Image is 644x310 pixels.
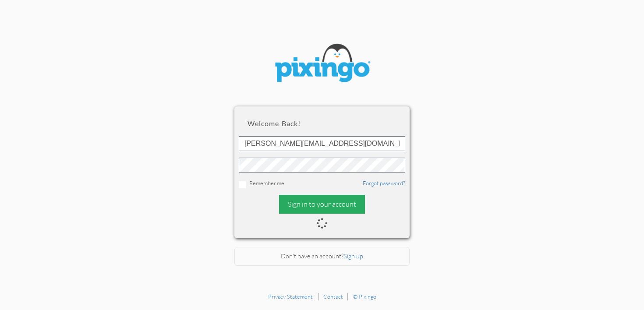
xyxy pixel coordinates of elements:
div: Sign in to your account [279,195,365,214]
div: Remember me [239,179,405,188]
input: ID or Email [239,136,405,151]
a: © Pixingo [353,293,376,300]
div: Don't have an account? [234,247,410,266]
h2: Welcome back! [248,120,396,127]
a: Forgot password? [363,180,405,187]
a: Privacy Statement [268,293,313,300]
a: Sign up [343,252,363,260]
a: Contact [323,293,343,300]
img: pixingo logo [269,39,375,89]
